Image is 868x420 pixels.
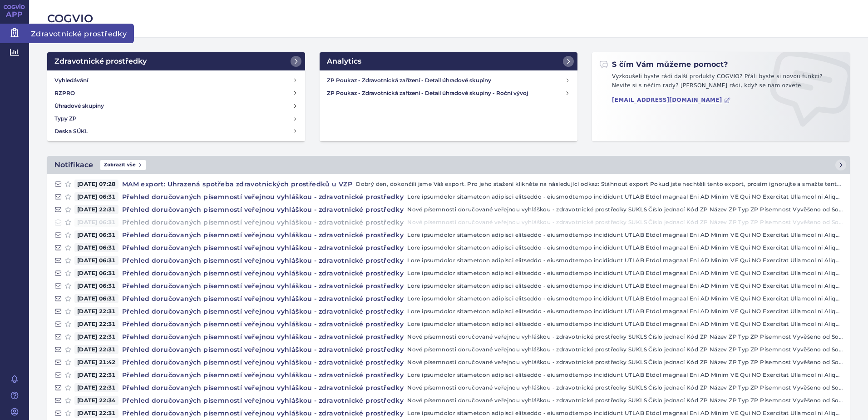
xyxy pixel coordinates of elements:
h2: Notifikace [54,160,93,170]
a: NotifikaceZobrazit vše [47,156,850,174]
h4: Přehled doručovaných písemností veřejnou vyhláškou - zdravotnické prostředky [118,256,407,265]
span: [DATE] 22:31 [74,320,118,329]
h4: Přehled doručovaných písemností veřejnou vyhláškou - zdravotnické prostředky [118,218,407,227]
h4: Přehled doručovaných písemností veřejnou vyhláškou - zdravotnické prostředky [118,205,407,214]
span: [DATE] 22:31 [74,205,118,214]
p: Nové písemnosti doručované veřejnou vyhláškou - zdravotnické prostředky SUKLS Číslo jednací Kód Z... [407,358,843,367]
h2: S čím Vám můžeme pomoct? [599,60,728,70]
h4: Přehled doručovaných písemností veřejnou vyhláškou - zdravotnické prostředky [118,332,407,341]
h4: Přehled doručovaných písemností veřejnou vyhláškou - zdravotnické prostředky [118,370,407,380]
h2: COGVIO [47,11,850,26]
h4: ZP Poukaz - Zdravotnická zařízení - Detail úhradové skupiny [327,76,565,85]
p: Lore ipsumdolor sitametcon adipisci elitseddo - eiusmodtempo incididunt UTLAB Etdol magnaal Eni A... [407,307,843,316]
p: Nové písemnosti doručované veřejnou vyhláškou - zdravotnické prostředky SUKLS Číslo jednací Kód Z... [407,218,843,227]
span: [DATE] 06:31 [74,192,118,201]
span: [DATE] 06:31 [74,281,118,290]
p: Lore ipsumdolor sitametcon adipisci elitseddo - eiusmodtempo incididunt UTLAB Etdol magnaal Eni A... [407,256,843,265]
h4: Přehled doručovaných písemností veřejnou vyhláškou - zdravotnické prostředky [118,281,407,290]
p: Lore ipsumdolor sitametcon adipisci elitseddo - eiusmodtempo incididunt UTLAB Etdol magnaal Eni A... [407,370,843,380]
span: Zobrazit vše [100,160,146,170]
p: Lore ipsumdolor sitametcon adipisci elitseddo - eiusmodtempo incididunt UTLAB Etdol magnaal Eni A... [407,409,843,418]
h4: MAM export: Uhrazená spotřeba zdravotnických prostředků u VZP [118,180,356,189]
h4: Přehled doručovaných písemností veřejnou vyhláškou - zdravotnické prostředky [118,307,407,316]
span: [DATE] 06:31 [74,218,118,227]
p: Nové písemnosti doručované veřejnou vyhláškou - zdravotnické prostředky SUKLS Číslo jednací Kód Z... [407,383,843,392]
a: Deska SÚKL [51,125,301,138]
span: Zdravotnické prostředky [29,24,134,43]
h4: Přehled doručovaných písemností veřejnou vyhláškou - zdravotnické prostředky [118,358,407,367]
p: Nové písemnosti doručované veřejnou vyhláškou - zdravotnické prostředky SUKLS Číslo jednací Kód Z... [407,396,843,405]
h4: RZPRO [54,89,75,98]
h4: Úhradové skupiny [54,101,104,110]
h4: Typy ZP [54,114,77,123]
h4: Přehled doručovaných písemností veřejnou vyhláškou - zdravotnické prostředky [118,345,407,354]
span: [DATE] 06:31 [74,294,118,303]
p: Nové písemnosti doručované veřejnou vyhláškou - zdravotnické prostředky SUKLS Číslo jednací Kód Z... [407,205,843,214]
p: Lore ipsumdolor sitametcon adipisci elitseddo - eiusmodtempo incididunt UTLAB Etdol magnaal Eni A... [407,294,843,303]
p: Nové písemnosti doručované veřejnou vyhláškou - zdravotnické prostředky SUKLS Číslo jednací Kód Z... [407,345,843,354]
h4: Přehled doručovaných písemností veřejnou vyhláškou - zdravotnické prostředky [118,383,407,392]
h4: Přehled doručovaných písemností veřejnou vyhláškou - zdravotnické prostředky [118,192,407,201]
h4: Přehled doručovaných písemností veřejnou vyhláškou - zdravotnické prostředky [118,409,407,418]
h2: Analytics [327,56,361,67]
a: Zdravotnické prostředky [47,52,305,70]
span: [DATE] 06:31 [74,269,118,278]
h2: Zdravotnické prostředky [54,56,147,67]
a: ZP Poukaz - Zdravotnická zařízení - Detail úhradové skupiny [323,74,574,87]
span: [DATE] 06:31 [74,230,118,240]
a: ZP Poukaz - Zdravotnická zařízení - Detail úhradové skupiny - Roční vývoj [323,87,574,100]
p: Lore ipsumdolor sitametcon adipisci elitseddo - eiusmodtempo incididunt UTLAB Etdol magnaal Eni A... [407,269,843,278]
a: Typy ZP [51,112,301,125]
span: [DATE] 22:31 [74,383,118,392]
h4: Přehled doručovaných písemností veřejnou vyhláškou - zdravotnické prostředky [118,294,407,303]
p: Lore ipsumdolor sitametcon adipisci elitseddo - eiusmodtempo incididunt UTLAB Etdol magnaal Eni A... [407,243,843,252]
p: Lore ipsumdolor sitametcon adipisci elitseddo - eiusmodtempo incididunt UTLAB Etdol magnaal Eni A... [407,192,843,201]
a: Vyhledávání [51,74,301,87]
h4: Deska SÚKL [54,127,88,136]
h4: Přehled doručovaných písemností veřejnou vyhláškou - zdravotnické prostředky [118,230,407,240]
a: [EMAIL_ADDRESS][DOMAIN_NAME] [612,97,730,104]
p: Lore ipsumdolor sitametcon adipisci elitseddo - eiusmodtempo incididunt UTLAB Etdol magnaal Eni A... [407,230,843,240]
span: [DATE] 22:31 [74,370,118,380]
a: Analytics [320,52,577,70]
h4: Vyhledávání [54,76,88,85]
span: [DATE] 07:28 [74,180,118,189]
p: Dobrý den, dokončili jsme Váš export. Pro jeho stažení klikněte na následující odkaz: Stáhnout ex... [356,180,843,189]
h4: ZP Poukaz - Zdravotnická zařízení - Detail úhradové skupiny - Roční vývoj [327,89,565,98]
p: Lore ipsumdolor sitametcon adipisci elitseddo - eiusmodtempo incididunt UTLAB Etdol magnaal Eni A... [407,281,843,290]
span: [DATE] 22:31 [74,345,118,354]
span: [DATE] 22:31 [74,307,118,316]
span: [DATE] 06:31 [74,243,118,252]
h4: Přehled doručovaných písemností veřejnou vyhláškou - zdravotnické prostředky [118,243,407,252]
p: Vyzkoušeli byste rádi další produkty COGVIO? Přáli byste si novou funkci? Nevíte si s něčím rady?... [599,72,843,94]
span: [DATE] 22:34 [74,396,118,405]
h4: Přehled doručovaných písemností veřejnou vyhláškou - zdravotnické prostředky [118,320,407,329]
span: [DATE] 22:31 [74,409,118,418]
a: Úhradové skupiny [51,100,301,112]
h4: Přehled doručovaných písemností veřejnou vyhláškou - zdravotnické prostředky [118,396,407,405]
h4: Přehled doručovaných písemností veřejnou vyhláškou - zdravotnické prostředky [118,269,407,278]
a: RZPRO [51,87,301,100]
p: Lore ipsumdolor sitametcon adipisci elitseddo - eiusmodtempo incididunt UTLAB Etdol magnaal Eni A... [407,320,843,329]
span: [DATE] 06:31 [74,256,118,265]
span: [DATE] 22:31 [74,332,118,341]
p: Nové písemnosti doručované veřejnou vyhláškou - zdravotnické prostředky SUKLS Číslo jednací Kód Z... [407,332,843,341]
span: [DATE] 21:42 [74,358,118,367]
